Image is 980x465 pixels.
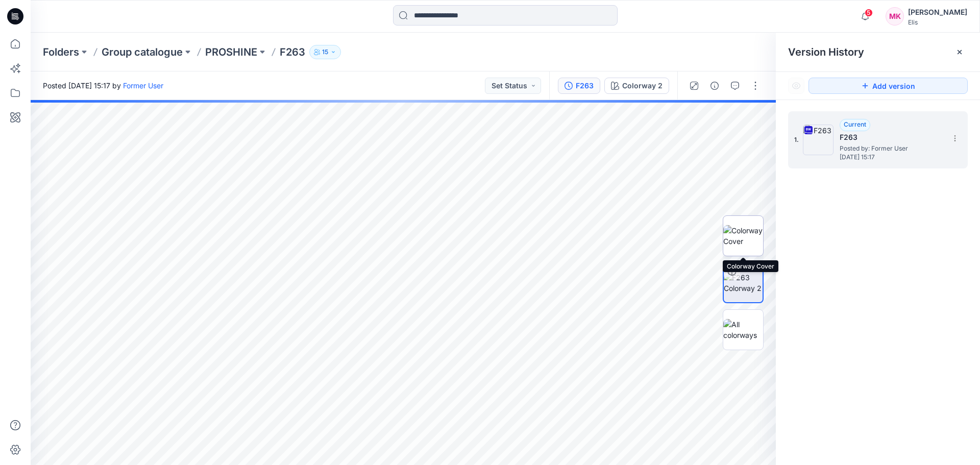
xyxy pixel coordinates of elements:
span: Version History [788,46,864,58]
a: Former User [123,81,163,90]
span: Current [844,120,866,128]
div: Elis [908,18,967,26]
p: F263 [280,45,305,59]
div: MK [886,7,904,26]
span: Posted by: Former User [840,143,942,154]
button: F263 [558,78,600,94]
h5: F263 [840,131,942,143]
button: Add version [808,78,968,94]
button: Show Hidden Versions [788,78,804,94]
a: Group catalogue [102,45,183,59]
img: Colorway Cover [723,225,763,247]
span: 1. [794,135,799,144]
span: 5 [865,9,873,17]
img: All colorways [723,319,763,340]
button: Details [706,78,723,94]
button: Colorway 2 [604,78,669,94]
div: [PERSON_NAME] [908,6,967,18]
button: Close [955,48,964,56]
a: Folders [43,45,79,59]
a: PROSHINE [205,45,257,59]
div: Colorway 2 [622,80,663,91]
img: F263 [803,125,834,155]
span: [DATE] 15:17 [840,154,942,161]
div: F263 [576,80,594,91]
button: 15 [309,45,341,59]
img: F263 Colorway 2 [724,272,763,293]
p: 15 [322,46,328,58]
span: Posted [DATE] 15:17 by [43,80,163,91]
